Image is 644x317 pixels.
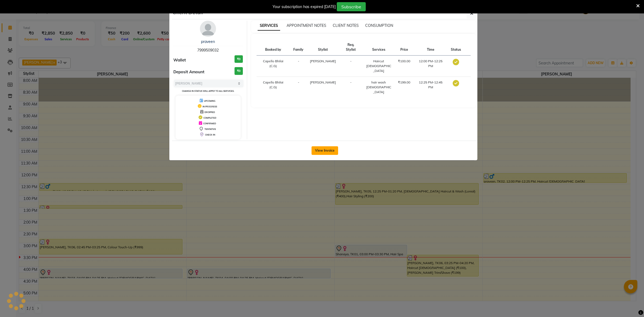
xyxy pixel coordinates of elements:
span: CLIENT NOTES [333,23,359,28]
span: Deposit Amount [173,69,204,75]
td: - [339,56,363,77]
td: Capello Bhilai (C.G) [257,77,290,98]
th: Booked by [257,39,290,56]
th: Family [290,39,307,56]
td: - [290,77,307,98]
span: 7999509032 [197,48,219,53]
span: CONSUMPTION [365,23,393,28]
th: Req. Stylist [339,39,363,56]
span: IN PROGRESS [203,105,217,108]
td: Capello Bhilai (C.G) [257,56,290,77]
td: 12:00 PM-12:25 PM [414,56,448,77]
div: ₹199.00 [398,80,410,85]
a: praveen [201,39,215,44]
span: TENTATIVE [204,128,216,130]
th: Status [448,39,464,56]
td: - [290,56,307,77]
span: COMPLETED [203,116,216,119]
span: CONFIRMED [203,122,216,125]
td: - [339,77,363,98]
th: Stylist [307,39,339,56]
h3: ₹0 [235,67,243,75]
th: Time [414,39,448,56]
span: DROPPED [204,111,215,114]
td: 12:25 PM-12:45 PM [414,77,448,98]
div: hair wash [DEMOGRAPHIC_DATA] [366,80,391,94]
span: APPOINTMENT NOTES [287,23,326,28]
span: SERVICES [258,21,280,31]
img: avatar [200,21,216,37]
span: [PERSON_NAME] [310,80,336,84]
span: [PERSON_NAME] [310,59,336,63]
span: CHECK-IN [205,133,215,136]
h3: ₹0 [235,55,243,63]
small: Change in status will apply to all services. [182,90,234,92]
button: Subscribe [337,2,366,11]
th: Services [363,39,395,56]
th: Price [395,39,414,56]
button: View Invoice [312,146,338,155]
div: Haircut [DEMOGRAPHIC_DATA] [366,59,391,73]
span: Wallet [173,57,186,63]
div: ₹100.00 [398,59,410,64]
span: UPCOMING [204,100,215,102]
div: Your subscription has expired [DATE] [273,4,336,10]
